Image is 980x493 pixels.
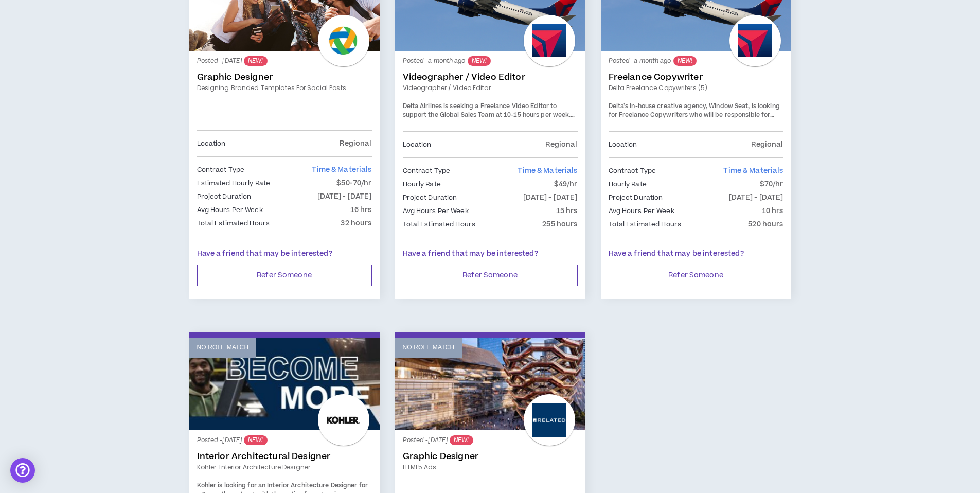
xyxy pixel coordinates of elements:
button: Refer Someone [197,265,372,286]
button: Refer Someone [609,265,783,286]
p: Project Duration [197,191,252,202]
a: No Role Match [189,338,380,430]
p: Posted - [DATE] [403,435,578,445]
sup: NEW! [244,56,267,66]
span: Delta Airlines is seeking a Freelance Video Editor to support the Global Sales Team at 10-15 hour... [403,102,571,120]
p: No Role Match [197,343,249,353]
a: Designing branded templates for social posts [197,83,372,93]
p: 255 hours [542,219,577,230]
p: Posted - a month ago [609,56,783,66]
a: Graphic Designer [197,72,372,82]
a: Interior Architectural Designer [197,451,372,462]
p: $49/hr [554,179,578,190]
p: Contract Type [403,165,451,177]
p: Total Estimated Hours [609,219,682,230]
p: Location [609,139,637,150]
span: Time & Materials [518,166,577,176]
p: Have a friend that may be interested? [609,249,783,259]
p: Regional [340,138,371,149]
p: 16 hrs [350,204,372,216]
p: Regional [751,139,783,150]
p: Avg Hours Per Week [403,205,469,217]
p: Posted - [DATE] [197,435,372,445]
a: Delta Freelance Copywriters (5) [609,83,783,93]
sup: NEW! [450,435,473,445]
p: No Role Match [403,343,455,353]
p: Avg Hours Per Week [609,205,674,217]
p: Project Duration [609,192,663,203]
p: 15 hrs [556,205,578,217]
a: Freelance Copywriter [609,72,783,82]
p: Location [197,138,226,149]
p: $50-70/hr [336,178,371,189]
p: Regional [545,139,577,150]
p: Estimated Hourly Rate [197,178,271,189]
p: Have a friend that may be interested? [403,249,578,259]
sup: NEW! [468,56,491,66]
sup: NEW! [673,56,697,66]
p: Total Estimated Hours [197,218,270,229]
p: Posted - a month ago [403,56,578,66]
span: Time & Materials [312,165,371,175]
span: Delta’s in-house creative agency, Window Seat, is looking for Freelance Copywriters who will be r... [609,102,781,138]
p: Have a friend that may be interested? [197,249,372,259]
a: HTML5 Ads [403,463,578,472]
a: Videographer / Video Editor [403,83,578,93]
p: $70/hr [760,179,783,190]
p: 10 hrs [762,205,783,217]
p: 520 hours [748,219,783,230]
div: Open Intercom Messenger [10,458,35,483]
p: 32 hours [341,218,371,229]
a: No Role Match [395,338,585,430]
p: Hourly Rate [609,179,647,190]
button: Refer Someone [403,265,578,286]
p: [DATE] - [DATE] [317,191,372,202]
a: Graphic Designer [403,451,578,462]
a: Kohler: Interior Architecture Designer [197,463,372,472]
p: Location [403,139,432,150]
a: Videographer / Video Editor [403,72,578,82]
p: [DATE] - [DATE] [729,192,783,203]
span: Time & Materials [723,166,783,176]
p: [DATE] - [DATE] [523,192,578,203]
p: Posted - [DATE] [197,56,372,66]
p: Total Estimated Hours [403,219,476,230]
sup: NEW! [244,435,267,445]
p: Hourly Rate [403,179,441,190]
p: Contract Type [609,165,656,177]
p: Avg Hours Per Week [197,204,263,216]
p: Contract Type [197,164,245,175]
p: Project Duration [403,192,457,203]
